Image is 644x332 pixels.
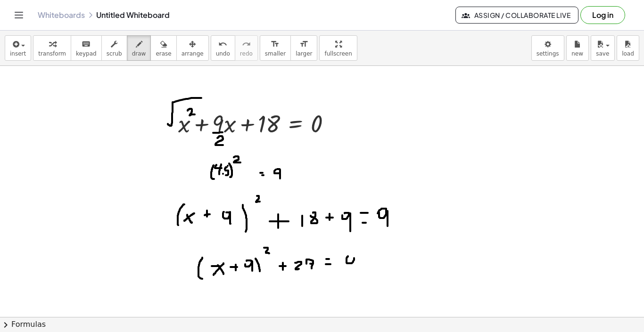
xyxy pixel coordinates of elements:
[101,35,127,61] button: scrub
[218,39,227,50] i: undo
[591,35,615,61] button: save
[211,35,235,61] button: undoundo
[319,35,357,61] button: fullscreen
[10,50,26,57] span: insert
[132,50,146,57] span: draw
[296,50,312,57] span: larger
[299,39,308,50] i: format_size
[622,50,634,57] span: load
[11,8,26,23] button: Toggle navigation
[571,50,583,57] span: new
[150,35,176,61] button: erase
[33,35,71,61] button: transform
[156,50,171,57] span: erase
[107,50,122,57] span: scrub
[5,35,31,61] button: insert
[71,35,102,61] button: keyboardkeypad
[596,50,609,57] span: save
[617,35,639,61] button: load
[82,39,91,50] i: keyboard
[265,50,286,57] span: smaller
[531,35,564,61] button: settings
[240,50,253,57] span: redo
[463,11,570,19] span: Assign / Collaborate Live
[271,39,280,50] i: format_size
[324,50,352,57] span: fullscreen
[182,50,204,57] span: arrange
[216,50,230,57] span: undo
[566,35,589,61] button: new
[242,39,251,50] i: redo
[580,6,625,24] button: Log in
[455,7,578,24] button: Assign / Collaborate Live
[290,35,317,61] button: format_sizelarger
[260,35,291,61] button: format_sizesmaller
[38,50,66,57] span: transform
[176,35,209,61] button: arrange
[127,35,151,61] button: draw
[76,50,97,57] span: keypad
[537,50,559,57] span: settings
[38,10,85,20] a: Whiteboards
[235,35,258,61] button: redoredo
